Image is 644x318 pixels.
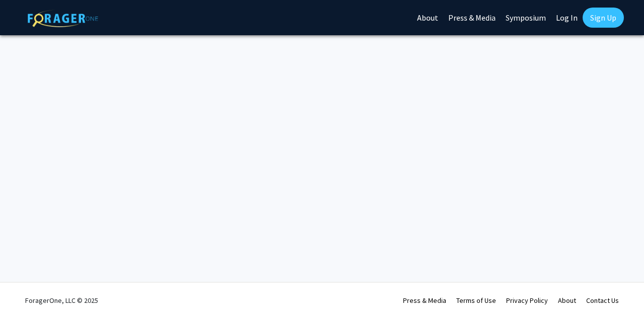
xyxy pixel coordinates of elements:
a: Privacy Policy [506,296,548,305]
div: ForagerOne, LLC © 2025 [25,283,98,318]
a: Press & Media [403,296,446,305]
a: Sign Up [583,8,624,28]
a: About [558,296,576,305]
img: ForagerOne Logo [28,10,98,27]
a: Terms of Use [456,296,496,305]
a: Contact Us [586,296,619,305]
